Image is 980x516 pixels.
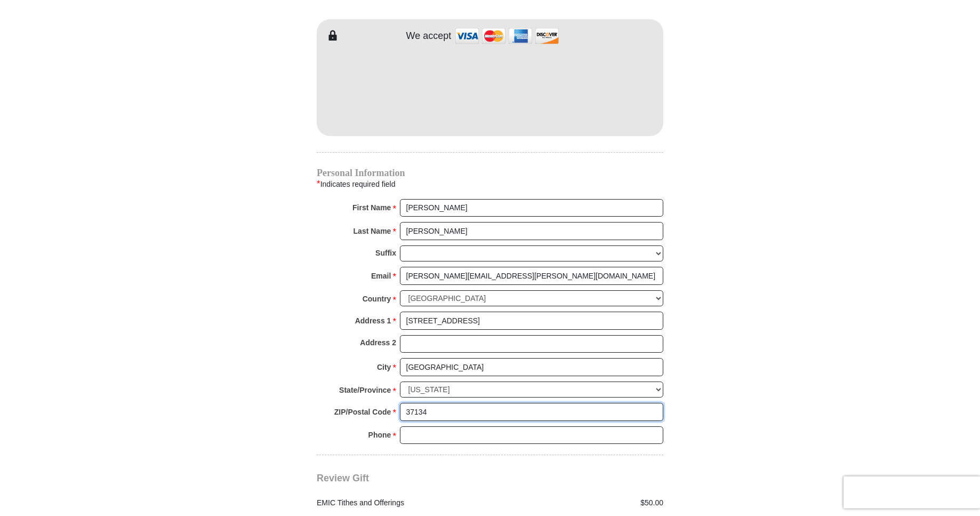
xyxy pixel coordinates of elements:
strong: Email [371,268,391,283]
strong: Country [363,291,391,306]
strong: Last Name [354,224,391,239]
strong: Suffix [375,245,396,260]
img: credit cards accepted [454,25,560,47]
strong: First Name [352,200,391,215]
div: Indicates required field [317,177,663,191]
div: $50.00 [490,497,669,509]
strong: Phone [368,427,391,442]
strong: Address 1 [355,313,391,328]
span: Review Gift [317,473,369,483]
strong: Address 2 [360,335,396,350]
iframe: reCAPTCHA [844,477,980,509]
strong: City [377,360,391,375]
strong: State/Province [339,383,391,398]
h4: Personal Information [317,169,663,177]
h4: We accept [406,30,452,42]
strong: ZIP/Postal Code [334,404,391,419]
div: EMIC Tithes and Offerings [311,497,491,509]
